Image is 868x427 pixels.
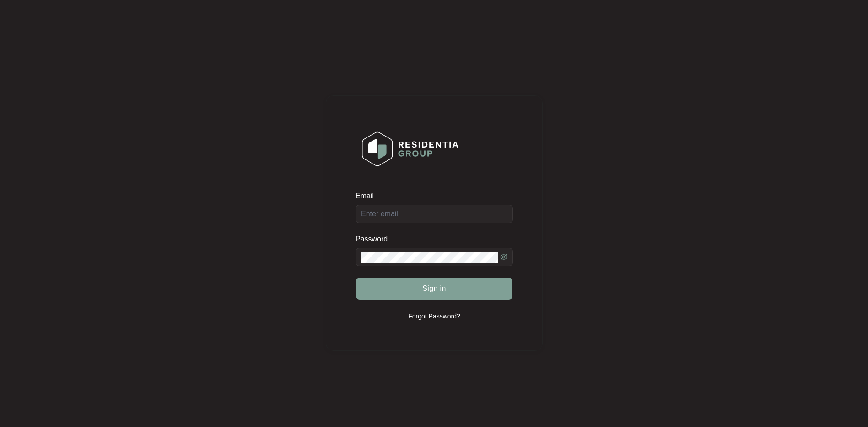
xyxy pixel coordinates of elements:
[500,253,507,261] span: eye-invisible
[356,126,464,172] img: Login Logo
[356,278,512,300] button: Sign in
[408,312,460,321] p: Forgot Password?
[356,235,394,244] label: Password
[356,205,513,223] input: Email
[356,192,380,201] label: Email
[361,252,498,263] input: Password
[422,283,446,294] span: Sign in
